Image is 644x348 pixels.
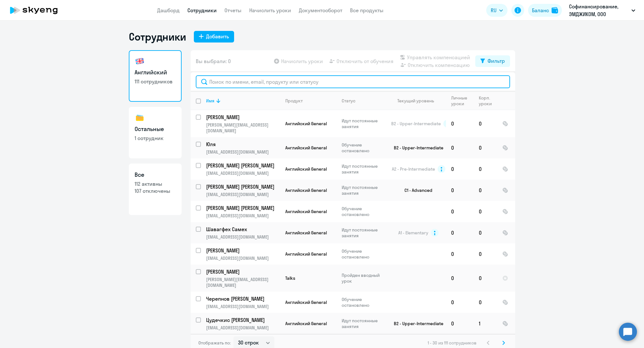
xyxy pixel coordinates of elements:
p: [EMAIL_ADDRESS][DOMAIN_NAME] [206,234,280,240]
td: 0 [474,180,497,201]
span: Английский General [285,145,327,151]
div: Продукт [285,98,303,104]
div: Имя [206,98,280,104]
img: balance [552,7,558,14]
button: Софинансирование, ЭМДЖИКОМ, ООО [566,3,639,18]
p: 111 сотрудников [135,78,176,85]
span: Английский General [285,187,327,193]
a: Цудечкис [PERSON_NAME] [206,316,280,324]
p: [EMAIL_ADDRESS][DOMAIN_NAME] [206,170,280,176]
span: Английский General [285,251,327,257]
p: Обучение остановлено [342,206,386,217]
td: 0 [446,180,474,201]
div: Корп. уроки [479,95,493,107]
a: [PERSON_NAME] [PERSON_NAME] [206,183,280,190]
button: RU [486,4,507,17]
p: [EMAIL_ADDRESS][DOMAIN_NAME] [206,213,280,219]
a: [PERSON_NAME] [206,114,280,121]
p: [EMAIL_ADDRESS][DOMAIN_NAME] [206,255,280,261]
div: Статус [342,98,386,104]
td: 0 [446,292,474,313]
p: [PERSON_NAME][EMAIL_ADDRESS][DOMAIN_NAME] [206,122,280,134]
span: Английский General [285,230,327,236]
div: Статус [342,98,355,104]
span: Английский General [285,321,327,326]
td: 0 [446,137,474,158]
span: 1 - 30 из 111 сотрудников [428,340,477,346]
td: B2 - Upper-Intermediate [386,313,446,334]
p: Идут постоянные занятия [342,184,386,196]
a: Все112 активны107 отключены [129,164,182,215]
div: Имя [206,98,214,104]
td: 0 [474,222,497,243]
div: Личные уроки [451,95,473,107]
a: Черепнов [PERSON_NAME] [206,295,280,302]
p: [EMAIL_ADDRESS][DOMAIN_NAME] [206,192,280,197]
td: 0 [446,265,474,292]
p: 112 активны [135,180,176,187]
h3: Все [135,171,176,179]
p: [PERSON_NAME] [PERSON_NAME] [206,204,279,212]
p: Обучение остановлено [342,296,386,308]
td: 0 [446,158,474,180]
p: Обучение остановлено [342,248,386,260]
div: Добавить [206,33,229,40]
img: english [135,56,145,66]
span: Английский General [285,299,327,305]
p: Идут постоянные занятия [342,227,386,239]
p: Софинансирование, ЭМДЖИКОМ, ООО [569,3,629,18]
td: B2 - Upper-Intermediate [386,137,446,158]
span: RU [491,6,497,14]
p: [PERSON_NAME] [206,268,279,275]
p: Обучение остановлено [342,142,386,154]
img: others [135,113,145,123]
p: [PERSON_NAME] [206,247,279,254]
a: [PERSON_NAME] [PERSON_NAME] [206,162,280,169]
span: A1 - Elementary [398,230,428,236]
p: [EMAIL_ADDRESS][DOMAIN_NAME] [206,149,280,155]
span: Английский General [285,121,327,127]
p: Шавагфех Самех [206,226,279,233]
td: 0 [474,201,497,222]
p: [PERSON_NAME][EMAIL_ADDRESS][DOMAIN_NAME] [206,277,280,288]
button: Фильтр [475,55,510,67]
a: Шавагфех Самех [206,226,280,233]
a: Сотрудники [187,7,217,14]
p: Идут постоянные занятия [342,318,386,329]
p: [EMAIL_ADDRESS][DOMAIN_NAME] [206,325,280,331]
div: Баланс [532,6,549,14]
span: Вы выбрали: 0 [196,57,231,65]
span: A2 - Pre-Intermediate [392,166,435,172]
h3: Остальные [135,125,176,133]
a: Все продукты [350,7,384,14]
td: 0 [474,265,497,292]
a: Дашборд [157,7,180,14]
td: 0 [474,243,497,265]
p: Пройден вводный урок [342,272,386,284]
a: [PERSON_NAME] [PERSON_NAME] [206,204,280,212]
p: Идут постоянные занятия [342,118,386,129]
p: Черепнов [PERSON_NAME] [206,295,279,302]
td: 0 [474,292,497,313]
td: 0 [474,137,497,158]
a: [PERSON_NAME] [206,247,280,254]
h1: Сотрудники [129,30,186,43]
p: 107 отключены [135,187,176,194]
a: Английский111 сотрудников [129,50,182,102]
p: [PERSON_NAME] [206,114,279,121]
input: Поиск по имени, email, продукту или статусу [196,75,510,88]
td: 0 [474,158,497,180]
p: [PERSON_NAME] [PERSON_NAME] [206,183,279,190]
a: Документооборот [299,7,342,14]
td: 0 [446,201,474,222]
td: 0 [446,243,474,265]
span: Английский General [285,209,327,214]
p: 1 сотрудник [135,135,176,142]
td: 1 [474,313,497,334]
div: Корп. уроки [479,95,497,107]
p: Юля [206,141,279,148]
div: Продукт [285,98,336,104]
td: 0 [474,110,497,137]
span: Отображать по: [198,340,231,346]
div: Текущий уровень [391,98,446,104]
